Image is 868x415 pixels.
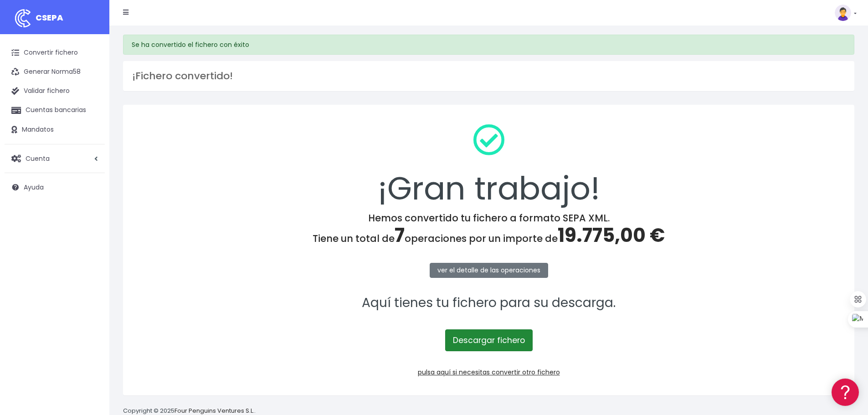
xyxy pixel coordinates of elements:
[5,120,105,139] a: Mandatos
[36,12,63,23] span: CSEPA
[5,43,105,62] a: Convertir fichero
[5,178,105,197] a: Ayuda
[5,62,105,82] a: Generar Norma58
[26,154,50,163] span: Cuenta
[135,117,842,212] div: ¡Gran trabajo!
[5,101,105,120] a: Cuentas bancarias
[5,149,105,168] a: Cuenta
[132,70,845,82] h3: ¡Fichero convertido!
[5,82,105,101] a: Validar fichero
[835,5,851,21] img: profile
[175,406,254,415] a: Four Penguins Ventures S.L.
[395,222,405,249] span: 7
[418,368,560,377] a: pulsa aquí si necesitas convertir otro fichero
[135,293,842,313] p: Aquí tienes tu fichero para su descarga.
[135,212,842,247] h4: Hemos convertido tu fichero a formato SEPA XML. Tiene un total de operaciones por un importe de
[123,35,854,55] div: Se ha convertido el fichero con éxito
[11,7,34,30] img: logo
[430,263,548,278] a: ver el detalle de las operaciones
[445,329,533,351] a: Descargar fichero
[24,183,44,192] span: Ayuda
[558,222,665,249] span: 19.775,00 €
